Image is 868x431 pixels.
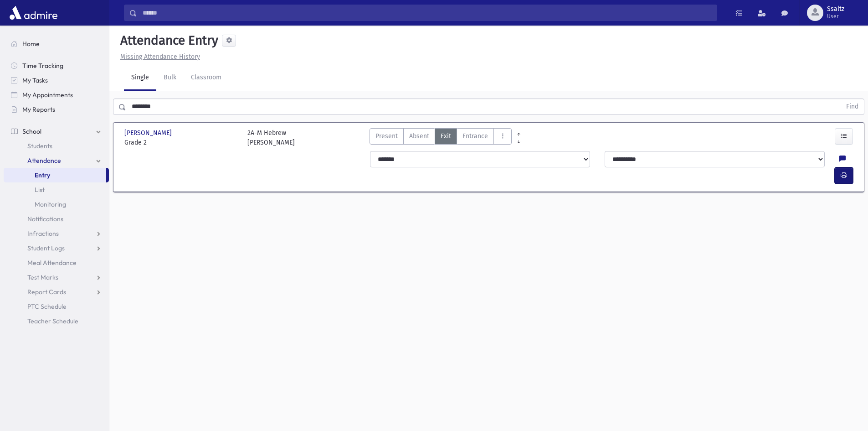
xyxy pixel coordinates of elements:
[27,156,61,165] span: Attendance
[22,91,73,99] span: My Appointments
[4,36,109,51] a: Home
[120,53,200,61] u: Missing Attendance History
[27,273,58,281] span: Test Marks
[4,314,109,328] a: Teacher Schedule
[4,270,109,285] a: Test Marks
[27,259,77,267] span: Meal Attendance
[4,226,109,241] a: Infractions
[841,99,864,114] button: Find
[462,131,488,141] span: Entrance
[4,139,109,153] a: Students
[22,62,63,70] span: Time Tracking
[4,212,109,226] a: Notifications
[827,13,844,20] span: User
[4,73,109,88] a: My Tasks
[124,128,174,138] span: [PERSON_NAME]
[4,182,109,197] a: List
[4,197,109,212] a: Monitoring
[441,131,451,141] span: Exit
[22,76,48,84] span: My Tasks
[4,58,109,73] a: Time Tracking
[27,142,52,150] span: Students
[375,131,398,141] span: Present
[27,244,65,252] span: Student Logs
[124,138,238,147] span: Grade 2
[409,131,429,141] span: Absent
[27,288,66,296] span: Report Cards
[4,124,109,139] a: School
[827,5,844,13] span: Ssaltz
[247,128,295,147] div: 2A-M Hebrew [PERSON_NAME]
[117,53,200,61] a: Missing Attendance History
[4,168,106,182] a: Entry
[35,171,50,179] span: Entry
[22,105,55,114] span: My Reports
[27,229,59,238] span: Infractions
[124,65,156,91] a: Single
[7,4,60,22] img: AdmirePro
[27,302,67,311] span: PTC Schedule
[22,127,41,135] span: School
[117,33,218,48] h5: Attendance Entry
[4,255,109,270] a: Meal Attendance
[35,186,45,194] span: List
[4,102,109,117] a: My Reports
[4,241,109,255] a: Student Logs
[4,153,109,168] a: Attendance
[22,40,40,48] span: Home
[156,65,184,91] a: Bulk
[4,299,109,314] a: PTC Schedule
[137,5,717,21] input: Search
[4,88,109,102] a: My Appointments
[35,200,66,208] span: Monitoring
[184,65,229,91] a: Classroom
[27,317,78,325] span: Teacher Schedule
[4,285,109,299] a: Report Cards
[370,128,512,147] div: AttTypes
[27,215,63,223] span: Notifications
